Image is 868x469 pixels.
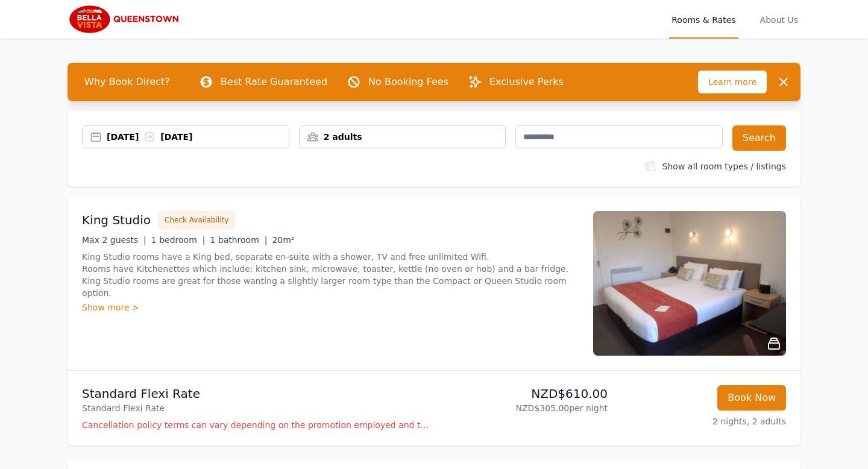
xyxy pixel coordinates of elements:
p: 2 nights, 2 adults [617,415,786,427]
button: Search [732,125,786,151]
div: Show more > [82,301,579,313]
p: King Studio rooms have a King bed, separate en-suite with a shower, TV and free unlimited Wifi. R... [82,251,579,299]
label: Show all room types / listings [662,162,786,171]
p: NZD$305.00 per night [439,402,608,414]
span: Max 2 guests | [82,235,146,245]
span: 1 bedroom | [151,235,206,245]
p: NZD$610.00 [439,385,608,402]
span: Why Book Direct? [75,70,180,94]
p: Standard Flexi Rate [82,402,429,414]
div: [DATE] [DATE] [107,131,289,143]
p: Standard Flexi Rate [82,385,429,402]
button: Book Now [717,385,786,411]
span: 20m² [272,235,294,245]
p: Best Rate Guaranteed [221,75,327,89]
p: Exclusive Perks [489,75,564,89]
span: 1 bathroom | [210,235,267,245]
img: Bella Vista Queenstown [68,5,183,34]
span: Learn more [698,71,767,93]
p: Cancellation policy terms can vary depending on the promotion employed and the time of stay of th... [82,419,429,431]
div: 2 adults [300,131,506,143]
p: No Booking Fees [368,75,448,89]
h3: King Studio [82,212,151,228]
button: Check Availability [158,211,235,229]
